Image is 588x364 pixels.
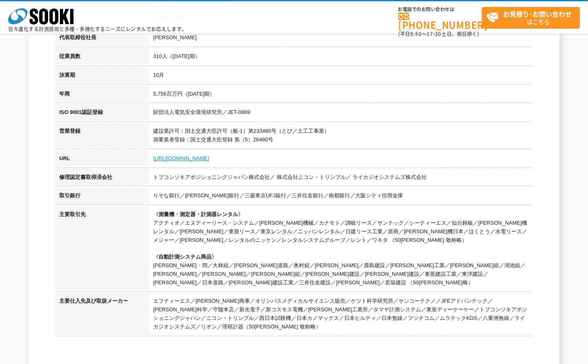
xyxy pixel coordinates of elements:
p: 日々進化する計測技術と多種・多様化するニーズにレンタルでお応えします。 [8,27,187,31]
th: 主要取引先 [55,206,149,293]
span: 8:50 [410,30,422,38]
span: (平日 ～ 土日、祝日除く) [398,30,479,38]
td: トプコンソキアポジショニングジャパン株式会社／ 株式会社ニコン・トリンブル／ ライカジオシステムズ株式会社 [149,169,533,188]
th: 代表取締役社長 [55,29,149,48]
th: ISO 9001認証登録 [55,104,149,123]
td: 10月 [149,67,533,86]
a: [PHONE_NUMBER] [398,13,482,29]
th: 従業員数 [55,48,149,67]
th: 営業登録 [55,123,149,150]
a: お見積り･お問い合わせはこちら [482,7,580,29]
td: りそな銀行／[PERSON_NAME]銀行／三菱東京UFJ銀行／三井住友銀行／南都銀行／大阪シティ信用金庫 [149,188,533,206]
span: 〈測量機・測定器・計測器レンタル〉 [153,211,243,217]
td: 建設業許可：国土交通大臣許可（般-1）第233480号（とび／土工工事業） 測量業者登録：国土交通大臣登録 第（5）26480号 [149,123,533,150]
th: 修理認定書取得済会社 [55,169,149,188]
strong: お見積り･お問い合わせ [503,9,572,19]
a: [URL][DOMAIN_NAME] [153,155,209,161]
span: 〈自動計測システム商品〉 [153,254,217,260]
span: 17:30 [427,30,441,38]
td: [PERSON_NAME] [149,29,533,48]
th: 年商 [55,86,149,105]
td: 310人（[DATE]期） [149,48,533,67]
td: 財団法人電気安全環境研究所／JET-0869 [149,104,533,123]
th: URL [55,150,149,169]
td: 5,756百万円（[DATE]期） [149,86,533,105]
span: はこちら [486,7,579,28]
th: 取引銀行 [55,188,149,206]
th: 決算期 [55,67,149,86]
span: お電話でのお問い合わせは [398,7,482,12]
td: アクティオ／エヌディーリース・システム／[PERSON_NAME]機械／カナモト／讃岐リース／サンテック／シーティーエス／仙台銘板／[PERSON_NAME]機レンタル／[PERSON_NAME... [149,206,533,293]
td: エフティーエス／[PERSON_NAME]商事／オリンパスメディカルサイエンス販売／ケツト科学研究所／サンコーテクノ／JFEアドバンテック／[PERSON_NAME]科学／守随本店／新光電子／新... [149,293,533,337]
